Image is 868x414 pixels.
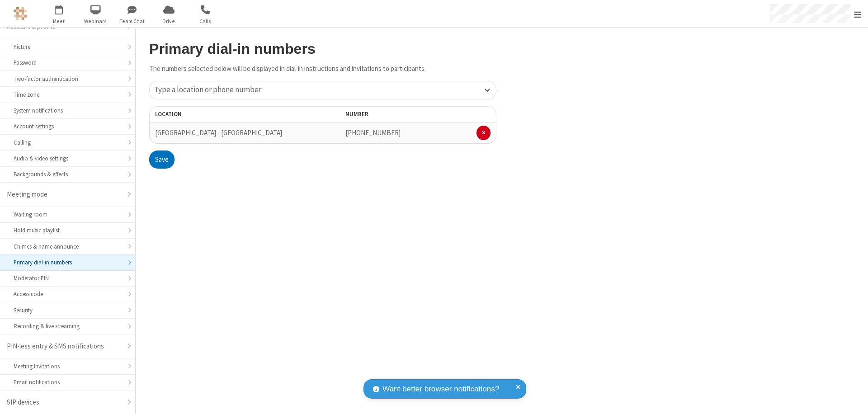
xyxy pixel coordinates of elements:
[14,7,27,20] img: QA Selenium DO NOT DELETE OR CHANGE
[115,17,149,25] span: Team Chat
[14,75,122,83] div: Two-factor authentication
[14,138,122,147] div: Calling
[7,397,122,408] div: SIP devices
[149,122,288,144] td: [GEOGRAPHIC_DATA] - [GEOGRAPHIC_DATA]
[149,151,175,169] button: Save
[14,210,122,219] div: Waiting room
[345,128,401,137] span: [PHONE_NUMBER]
[14,258,122,267] div: Primary dial-in numbers
[149,106,288,122] th: Location
[14,154,122,163] div: Audio & video settings
[340,106,496,122] th: Number
[7,189,122,200] div: Meeting mode
[149,41,496,57] h2: Primary dial-in numbers
[14,306,122,315] div: Security
[845,390,861,408] iframe: Chat
[14,170,122,179] div: Backgrounds & effects
[14,90,122,99] div: Time zone
[152,17,186,25] span: Drive
[14,274,122,282] div: Moderator PIN
[14,290,122,298] div: Access code
[189,17,222,25] span: Calls
[14,242,122,251] div: Chimes & name announce
[14,106,122,115] div: System notifications
[14,378,122,386] div: Email notifications
[79,17,113,25] span: Webinars
[14,122,122,131] div: Account settings
[382,383,499,395] span: Want better browser notifications?
[149,64,496,74] p: The numbers selected below will be displayed in dial-in instructions and invitations to participa...
[14,226,122,235] div: Hold music playlist
[14,42,122,51] div: Picture
[14,322,122,330] div: Recording & live streaming
[14,58,122,67] div: Password
[7,341,122,352] div: PIN-less entry & SMS notifications
[42,17,76,25] span: Meet
[14,362,122,371] div: Meeting Invitations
